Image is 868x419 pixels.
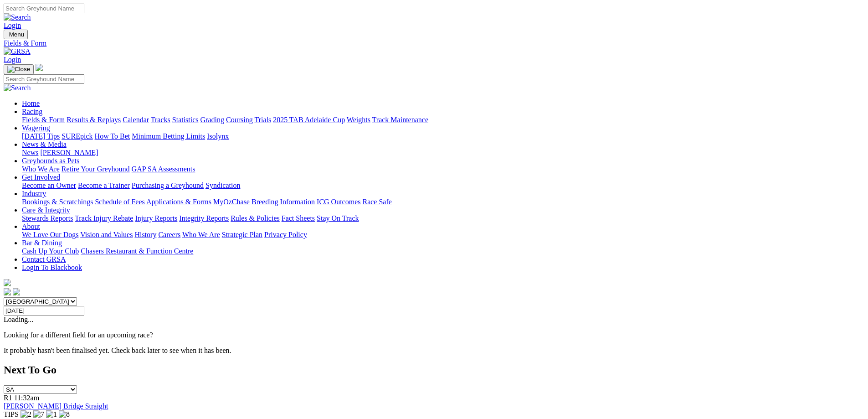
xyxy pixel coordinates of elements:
span: R1 [4,394,12,402]
a: Login [4,21,21,29]
a: Racing [22,108,42,115]
a: Fields & Form [22,116,65,124]
a: Statistics [172,116,199,124]
a: Bookings & Scratchings [22,198,93,206]
img: 1 [46,410,57,419]
a: Grading [200,116,224,124]
a: History [134,231,156,238]
a: Get Involved [22,173,60,181]
a: GAP SA Assessments [132,165,195,173]
a: Who We Are [22,165,60,173]
div: Care & Integrity [22,214,864,222]
a: Wagering [22,124,50,132]
a: We Love Our Dogs [22,231,78,238]
img: twitter.svg [13,288,20,295]
input: Search [4,4,84,13]
div: Industry [22,198,864,206]
a: Become an Owner [22,181,76,189]
a: Strategic Plan [222,231,262,238]
a: Become a Trainer [78,181,130,189]
div: News & Media [22,149,864,157]
a: Schedule of Fees [95,198,144,206]
a: Syndication [205,181,240,189]
a: Minimum Betting Limits [132,132,205,140]
img: 7 [33,410,44,419]
a: Login [4,56,21,63]
a: Applications & Forms [146,198,211,206]
a: Vision and Values [80,231,133,238]
div: About [22,231,864,239]
a: Purchasing a Greyhound [132,181,204,189]
span: TIPS [4,410,19,418]
div: Get Involved [22,181,864,190]
a: Fields & Form [4,39,864,47]
img: logo-grsa-white.png [36,64,43,71]
a: Rules & Policies [231,214,280,222]
div: Greyhounds as Pets [22,165,864,173]
a: Greyhounds as Pets [22,157,79,165]
button: Toggle navigation [4,64,34,74]
span: 11:32am [14,394,39,402]
a: Trials [254,116,271,124]
a: MyOzChase [213,198,250,206]
a: About [22,222,40,230]
a: Login To Blackbook [22,264,82,271]
a: Retire Your Greyhound [62,165,130,173]
img: logo-grsa-white.png [4,279,11,286]
a: How To Bet [95,132,130,140]
a: ICG Outcomes [317,198,360,206]
h2: Next To Go [4,364,864,376]
img: GRSA [4,47,31,56]
a: Integrity Reports [179,214,229,222]
a: 2025 TAB Adelaide Cup [273,116,345,124]
input: Select date [4,306,84,316]
a: Cash Up Your Club [22,247,79,255]
p: Looking for a different field for an upcoming race? [4,331,864,339]
a: Results & Replays [67,116,121,124]
a: Injury Reports [135,214,177,222]
span: Menu [9,31,24,38]
input: Search [4,74,84,84]
a: Chasers Restaurant & Function Centre [81,247,193,255]
partial: It probably hasn't been finalised yet. Check back later to see when it has been. [4,347,231,354]
a: Fact Sheets [282,214,315,222]
img: 8 [59,410,70,419]
a: [PERSON_NAME] [40,149,98,156]
a: Tracks [151,116,170,124]
a: SUREpick [62,132,92,140]
a: Track Maintenance [372,116,428,124]
span: Loading... [4,316,33,323]
a: Industry [22,190,46,197]
a: Stay On Track [317,214,359,222]
a: Track Injury Rebate [75,214,133,222]
a: Care & Integrity [22,206,70,214]
a: [PERSON_NAME] Bridge Straight [4,402,108,410]
img: 2 [21,410,31,419]
a: Home [22,99,40,107]
a: Isolynx [207,132,229,140]
button: Toggle navigation [4,30,28,39]
a: News [22,149,38,156]
a: Weights [347,116,370,124]
a: Race Safe [362,198,391,206]
a: Contact GRSA [22,255,66,263]
a: Bar & Dining [22,239,62,247]
a: Breeding Information [252,198,315,206]
img: Search [4,84,31,92]
div: Wagering [22,132,864,140]
img: Close [7,66,30,73]
a: News & Media [22,140,67,148]
a: Stewards Reports [22,214,73,222]
a: Privacy Policy [264,231,307,238]
a: [DATE] Tips [22,132,60,140]
a: Who We Are [182,231,220,238]
img: facebook.svg [4,288,11,295]
a: Careers [158,231,180,238]
img: Search [4,13,31,21]
div: Bar & Dining [22,247,864,255]
a: Coursing [226,116,253,124]
a: Calendar [123,116,149,124]
div: Racing [22,116,864,124]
